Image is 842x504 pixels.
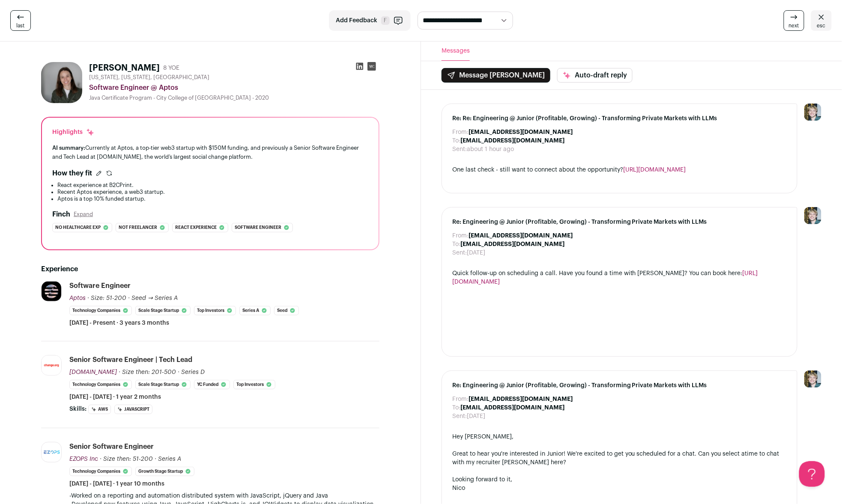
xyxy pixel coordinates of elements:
img: 71022adfba11fecd86be9c54558a194351dc99b972ef98c6e0062d27e9f04769.jpg [42,449,61,456]
b: [EMAIL_ADDRESS][DOMAIN_NAME] [460,405,564,411]
dd: about 1 hour ago [467,145,514,154]
span: EZOPS Inc [69,456,98,462]
li: AWS [88,405,111,414]
span: Software engineer [235,223,281,232]
button: Add Feedback F [329,10,411,31]
b: [EMAIL_ADDRESS][DOMAIN_NAME] [460,138,564,144]
b: [EMAIL_ADDRESS][DOMAIN_NAME] [460,241,564,247]
span: Re: Engineering @ Junior (Profitable, Growing) - Transforming Private Markets with LLMs [452,218,787,226]
span: F [381,16,390,25]
span: · [178,368,179,377]
a: next [784,10,804,31]
b: [EMAIL_ADDRESS][DOMAIN_NAME] [469,129,573,135]
span: [US_STATE], [US_STATE], [GEOGRAPHIC_DATA] [89,74,209,81]
img: 54c2045cfa34a0b0d4df26ee1b3af2c0fa666cca8d67f7439920b1a90603a1ae.jpg [42,356,61,375]
div: Hey [PERSON_NAME], [452,433,787,441]
li: Scale Stage Startup [135,380,191,389]
img: 6494470-medium_jpg [804,207,821,224]
a: [URL][DOMAIN_NAME] [623,167,686,173]
span: esc [817,22,826,29]
button: Messages [442,42,470,61]
li: YC Funded [194,380,230,389]
span: [DATE] - [DATE] · 1 year 2 months [69,393,161,401]
div: Software Engineer [69,281,131,291]
h2: How they fit [52,168,92,178]
button: Expand [74,211,93,218]
li: Top Investors [233,380,275,389]
dt: From: [452,395,469,403]
span: Skills: [69,405,87,413]
span: [DATE] - Present · 3 years 3 months [69,319,169,327]
h2: Finch [52,209,70,219]
span: Series A [158,456,181,462]
div: One last check - still want to connect about the opportunity? [452,166,787,174]
span: · Size then: 201-500 [119,369,176,375]
dt: To: [452,240,460,249]
span: Aptos [69,295,86,301]
div: Software Engineer @ Aptos [89,83,379,93]
li: Series A [239,306,271,315]
span: · Size: 51-200 [87,295,126,301]
dt: To: [452,403,460,412]
div: 8 YOE [163,64,179,72]
div: Looking forward to it, [452,475,787,484]
h2: Experience [41,264,379,274]
dt: Sent: [452,249,467,257]
span: [DOMAIN_NAME] [69,369,117,375]
li: Technology Companies [69,380,132,389]
div: Currently at Aptos, a top-tier web3 startup with $150M funding, and previously a Senior Software ... [52,143,368,161]
span: Series D [181,369,205,375]
span: last [17,22,25,29]
span: [DATE] - [DATE] · 1 year 10 months [69,480,164,488]
div: Highlights [52,128,95,136]
div: Senior Software Engineer [69,442,154,451]
div: Nico [452,484,787,492]
img: 6494470-medium_jpg [804,104,821,121]
button: Message [PERSON_NAME] [442,68,550,83]
button: Auto-draft reply [557,68,633,83]
li: Recent Aptos experience, a web3 startup. [57,189,368,196]
span: Seed → Series A [131,295,178,301]
li: Scale Stage Startup [135,306,191,315]
div: Senior Software Engineer | Tech Lead [69,355,192,365]
div: Java Certificate Program - City College of [GEOGRAPHIC_DATA] - 2020 [89,95,379,101]
div: Quick follow-up on scheduling a call. Have you found a time with [PERSON_NAME]? You can book here: [452,269,787,286]
li: Top Investors [194,306,236,315]
h1: [PERSON_NAME] [89,62,160,74]
b: [EMAIL_ADDRESS][DOMAIN_NAME] [469,396,573,402]
div: Great to hear you're interested in Junior! We're excited to get you scheduled for a chat. Can you... [452,450,787,467]
span: next [789,22,799,29]
span: · Size then: 51-200 [100,456,153,462]
span: Add Feedback [336,16,378,25]
a: last [10,10,31,31]
li: Technology Companies [69,467,132,476]
span: Not freelancer [119,223,157,232]
dt: From: [452,128,469,136]
span: Re: Re: Engineering @ Junior (Profitable, Growing) - Transforming Private Markets with LLMs [452,114,787,123]
span: Re: Engineering @ Junior (Profitable, Growing) - Transforming Private Markets with LLMs [452,381,787,390]
iframe: Help Scout Beacon - Open [799,461,825,487]
dt: From: [452,231,469,240]
img: 4341081c471cdec3edbddb377f96b7b8eb23913d9dcd44a464255ab94c1fe9e2.jpg [42,282,61,301]
dt: Sent: [452,412,467,421]
span: AI summary: [52,145,85,151]
dt: Sent: [452,145,467,154]
li: Seed [274,306,299,315]
li: Growth Stage Startup [135,467,194,476]
span: No healthcare exp [55,223,101,232]
span: · [155,455,156,463]
dd: [DATE] [467,249,485,257]
img: 6071030c9b7fc288499823c1ffc6609031182b2c8391b1679b54e00a2404d2aa [41,62,82,103]
dt: To: [452,136,460,145]
li: JavaScript [114,405,152,414]
span: React experience [175,223,217,232]
li: React experience at B2CPrint. [57,182,368,189]
a: esc [811,10,832,31]
span: · [128,294,130,302]
li: Technology Companies [69,306,132,315]
b: [EMAIL_ADDRESS][DOMAIN_NAME] [469,233,573,239]
dd: [DATE] [467,412,485,421]
li: Aptos is a top 10% funded startup. [57,196,368,202]
img: 6494470-medium_jpg [804,371,821,388]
